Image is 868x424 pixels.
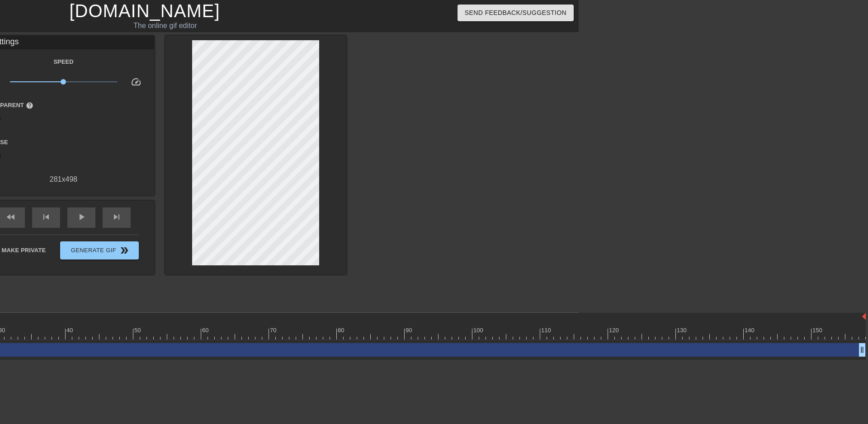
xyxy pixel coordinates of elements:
a: [DOMAIN_NAME] [69,1,220,21]
span: play_arrow [76,212,87,222]
div: 140 [745,326,756,335]
div: 120 [609,326,620,335]
div: 80 [338,326,346,335]
span: Send Feedback/Suggestion [465,7,566,19]
div: 100 [473,326,485,335]
div: 130 [677,326,688,335]
span: Make Private [2,246,46,255]
span: fast_rewind [5,212,16,222]
span: double_arrow [119,245,130,256]
div: 50 [134,326,142,335]
label: Speed [53,57,73,66]
img: bound-end.png [862,313,866,320]
button: Send Feedback/Suggestion [458,5,574,21]
span: skip_next [111,212,122,222]
span: drag_handle [858,345,867,354]
div: 60 [202,326,210,335]
div: The online gif editor [5,20,326,31]
div: 40 [66,326,75,335]
div: 110 [541,326,552,335]
div: 150 [812,326,824,335]
button: Generate Gif [60,241,138,259]
span: Generate Gif [64,245,135,256]
div: 90 [406,326,414,335]
span: speed [131,76,142,87]
span: help [26,102,33,109]
span: skip_previous [41,212,52,222]
div: 70 [270,326,278,335]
